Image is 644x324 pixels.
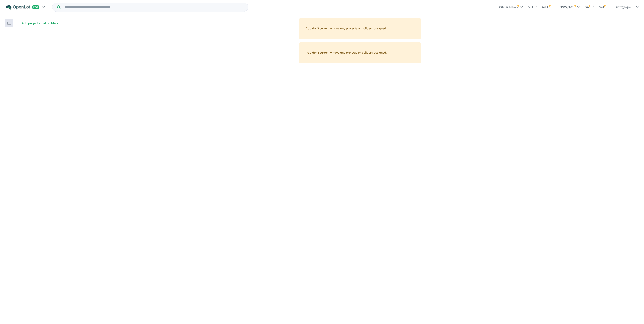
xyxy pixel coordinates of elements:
img: sort.svg [7,22,11,25]
div: You don't currently have any projects or builders assigned. [299,42,421,63]
button: Add projects and builders [18,19,62,27]
div: You don't currently have any projects or builders assigned. [299,18,421,39]
input: Try estate name, suburb, builder or developer [61,3,247,12]
img: Openlot PRO Logo White [6,5,40,10]
span: raff@ope... [616,5,633,9]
